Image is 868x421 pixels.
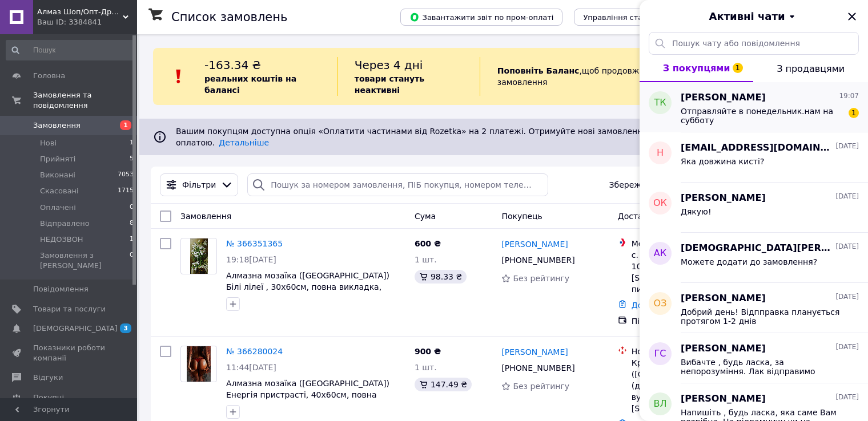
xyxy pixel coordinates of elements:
span: 600 ₴ [415,239,441,248]
a: № 366280024 [226,347,283,356]
span: 8 [130,218,134,229]
span: Доставка та оплата [618,212,702,221]
h1: Список замовлень [171,10,287,24]
span: 1 шт. [415,363,437,372]
button: ОЗ[PERSON_NAME][DATE]Добрий день! Відпправка планується протягом 1-2 днів [640,283,868,333]
span: Без рейтингу [513,274,569,283]
span: ОЗ [654,297,667,310]
span: Покупець [501,212,542,221]
span: [DATE] [835,342,859,352]
button: Управління статусами [574,9,680,26]
span: Управління статусами [583,13,670,22]
span: [DATE] [835,242,859,252]
button: З продавцями [753,55,868,82]
b: реальних коштів на балансі [204,74,296,95]
span: Добрий день! Відпправка планується протягом 1-2 днів [681,307,843,326]
a: Детальніше [219,138,269,147]
span: Відправлено [40,218,90,229]
span: 1 [120,120,131,130]
span: Замовлення та повідомлення [33,90,137,111]
span: Яка довжина кисті? [681,157,764,166]
span: [DATE] [835,141,859,151]
button: ОК[PERSON_NAME][DATE]Дякую! [640,183,868,233]
button: Активні чати [672,9,836,24]
span: Скасовані [40,186,79,196]
span: -163.34 ₴ [204,58,261,72]
span: 1 [130,234,134,245]
div: [PHONE_NUMBER] [499,360,577,376]
input: Пошук [6,40,135,60]
button: h[EMAIL_ADDRESS][DOMAIN_NAME][DATE]Яка довжина кисті? [640,132,868,183]
span: Товари та послуги [33,304,106,314]
span: Оплачені [40,203,76,213]
span: Замовлення [180,212,231,221]
div: 98.33 ₴ [415,270,467,284]
span: З продавцями [777,63,845,74]
a: Додати ЕН [632,301,677,310]
div: , щоб продовжити отримувати замовлення [480,57,734,96]
div: [PHONE_NUMBER] [499,252,577,268]
span: 1 [130,138,134,148]
span: Дякую! [681,207,712,216]
span: Виконані [40,170,75,180]
span: Прийняті [40,154,75,164]
div: Ваш ID: 3384841 [37,17,137,27]
span: ТК [654,96,666,110]
span: 5 [130,154,134,164]
a: [PERSON_NAME] [501,346,568,358]
span: Замовлення [33,120,81,131]
div: Нова Пошта [632,346,748,357]
button: ТК[PERSON_NAME]19:07Отправляйте в понедельник.нам на субботу1 [640,82,868,132]
span: Алмаз Шоп/Опт-Дропшипінг- Роздріб [37,7,123,17]
span: 0 [130,250,134,271]
span: 1 [849,108,859,118]
b: товари стануть неактивні [355,74,424,95]
span: [DATE] [835,192,859,201]
span: h [657,147,664,160]
span: З покупцями [663,63,730,74]
span: Нові [40,138,57,148]
span: Активні чати [709,9,785,24]
span: Отправляйте в понедельник.нам на субботу [681,107,843,125]
span: 19:18[DATE] [226,255,276,264]
button: З покупцями1 [640,55,753,82]
span: [PERSON_NAME] [681,342,766,355]
span: 0 [130,203,134,213]
a: Алмазна мозаїка ([GEOGRAPHIC_DATA]) Білі лілеї , 30х60см, повна викладка, квадратні камені, без п... [226,271,389,303]
div: 147.49 ₴ [415,378,472,391]
span: 1 [733,63,743,73]
b: Поповніть Баланс [497,66,580,75]
span: Повідомлення [33,284,89,294]
span: Cума [415,212,436,221]
span: 7053 [118,170,134,180]
span: ОК [653,197,667,210]
img: :exclamation: [170,68,187,85]
span: [PERSON_NAME] [681,91,766,104]
span: [PERSON_NAME] [681,292,766,305]
span: [DATE] [835,292,859,302]
span: [DEMOGRAPHIC_DATA][PERSON_NAME] [681,242,833,255]
button: Закрити [845,10,859,23]
span: [PERSON_NAME] [681,392,766,406]
span: Без рейтингу [513,382,569,391]
a: [PERSON_NAME] [501,238,568,250]
span: Фільтри [182,179,216,191]
span: 1715 [118,186,134,196]
span: Можете додати до замовлення? [681,257,817,266]
span: [DEMOGRAPHIC_DATA] [33,323,118,334]
span: ВЛ [653,398,666,411]
button: ГС[PERSON_NAME][DATE]Вибачте , будь ласка, за непорозуміння. Лак відправимо обов'язково. Номер ТТ... [640,333,868,383]
img: Фото товару [190,238,208,274]
span: 3 [120,323,131,333]
span: [EMAIL_ADDRESS][DOMAIN_NAME] [681,141,833,155]
span: 900 ₴ [415,347,441,356]
input: Пошук чату або повідомлення [649,32,859,55]
span: Покупці [33,392,64,403]
span: Вашим покупцям доступна опція «Оплатити частинами від Rozetka» на 2 платежі. Отримуйте нові замов... [176,127,807,147]
a: Фото товару [180,238,217,274]
input: Пошук за номером замовлення, ПІБ покупця, номером телефону, Email, номером накладної [247,173,548,196]
a: № 366351365 [226,239,283,248]
img: Фото товару [187,346,210,382]
span: 1 шт. [415,255,437,264]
